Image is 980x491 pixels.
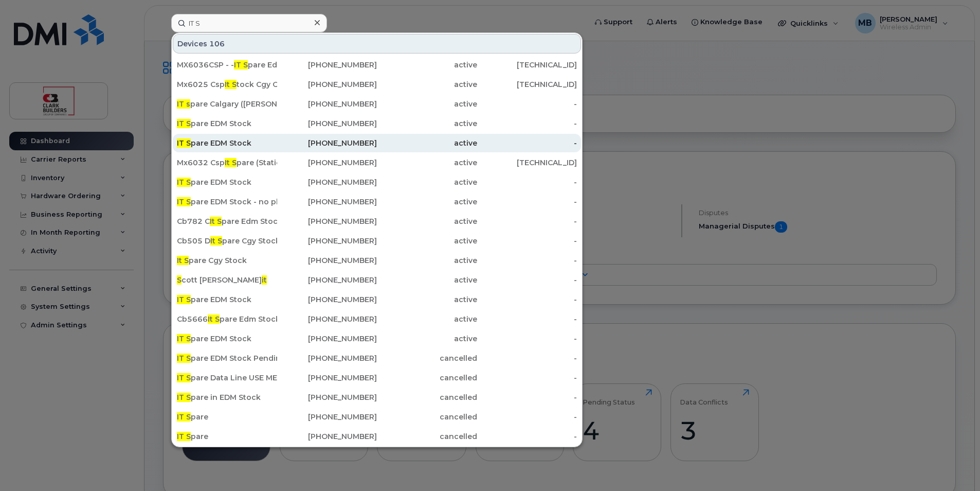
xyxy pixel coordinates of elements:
[173,251,581,270] a: It Spare Cgy Stock[PHONE_NUMBER]active-
[377,334,477,344] div: active
[173,427,581,446] a: IT Spare[PHONE_NUMBER]cancelled-
[173,56,581,74] a: MX6036CSP - -IT Spare Edm Stock (Static IP - DO NOT SUSPEND)[PHONE_NUMBER]active[TECHNICAL_ID]
[277,392,377,402] div: [PHONE_NUMBER]
[277,216,377,226] div: [PHONE_NUMBER]
[177,256,189,265] span: It S
[173,329,581,348] a: IT Spare EDM Stock[PHONE_NUMBER]active-
[477,216,577,226] div: -
[177,295,191,304] span: IT S
[173,369,581,387] a: IT Spare Data Line USE ME[PHONE_NUMBER]cancelled-
[477,334,577,344] div: -
[173,75,581,94] a: Mx6025 CspIt Stock Cgy Office (Static Ip Do Not Suspend)[PHONE_NUMBER]active[TECHNICAL_ID]
[377,412,477,422] div: cancelled
[177,216,277,226] div: Cb782 C pare Edm Stock
[177,236,277,246] div: Cb505 D pare Cgy Stock
[173,95,581,113] a: IT spare Calgary ([PERSON_NAME])[PHONE_NUMBER]active-
[177,157,277,168] div: Mx6032 Csp pare (Static Ip Do Not Suspend)
[210,217,222,226] span: It S
[177,432,191,441] span: IT S
[477,255,577,266] div: -
[177,334,191,343] span: IT S
[177,99,190,109] span: IT s
[277,294,377,305] div: [PHONE_NUMBER]
[208,314,220,324] span: It S
[277,236,377,246] div: [PHONE_NUMBER]
[377,177,477,187] div: active
[177,138,191,148] span: IT S
[173,212,581,231] a: Cb782 CIt Spare Edm Stock[PHONE_NUMBER]active-
[177,178,191,187] span: IT S
[173,388,581,407] a: IT Spare in EDM Stock[PHONE_NUMBER]cancelled-
[262,275,267,285] span: it
[277,79,377,90] div: [PHONE_NUMBER]
[177,119,191,128] span: IT S
[377,373,477,383] div: cancelled
[277,177,377,187] div: [PHONE_NUMBER]
[477,314,577,324] div: -
[173,290,581,309] a: IT Spare EDM Stock[PHONE_NUMBER]active-
[177,118,277,129] div: pare EDM Stock
[177,79,277,90] div: Mx6025 Csp tock Cgy Office (Static Ip Do Not Suspend)
[173,271,581,289] a: Scott [PERSON_NAME]it[PHONE_NUMBER]active-
[177,294,277,305] div: pare EDM Stock
[277,412,377,422] div: [PHONE_NUMBER]
[477,118,577,129] div: -
[177,99,277,109] div: pare Calgary ([PERSON_NAME])
[277,314,377,324] div: [PHONE_NUMBER]
[477,177,577,187] div: -
[173,114,581,133] a: IT Spare EDM Stock[PHONE_NUMBER]active-
[173,310,581,328] a: Cb5666It Spare Edm Stock[PHONE_NUMBER]active-
[377,314,477,324] div: active
[477,157,577,168] div: [TECHNICAL_ID]
[377,431,477,442] div: cancelled
[177,138,277,148] div: pare EDM Stock
[377,157,477,168] div: active
[477,392,577,402] div: -
[477,60,577,70] div: [TECHNICAL_ID]
[177,275,277,285] div: cott [PERSON_NAME]
[277,334,377,344] div: [PHONE_NUMBER]
[377,236,477,246] div: active
[477,99,577,109] div: -
[377,118,477,129] div: active
[173,173,581,191] a: IT Spare EDM Stock[PHONE_NUMBER]active-
[277,138,377,148] div: [PHONE_NUMBER]
[173,153,581,172] a: Mx6032 CspIt Spare (Static Ip Do Not Suspend)[PHONE_NUMBER]active[TECHNICAL_ID]
[277,431,377,442] div: [PHONE_NUMBER]
[377,216,477,226] div: active
[177,393,191,402] span: IT S
[377,60,477,70] div: active
[177,412,191,422] span: IT S
[277,197,377,207] div: [PHONE_NUMBER]
[377,79,477,90] div: active
[210,236,222,246] span: It S
[477,412,577,422] div: -
[277,60,377,70] div: [PHONE_NUMBER]
[177,177,277,187] div: pare EDM Stock
[277,373,377,383] div: [PHONE_NUMBER]
[234,60,248,69] span: IT S
[277,275,377,285] div: [PHONE_NUMBER]
[177,412,277,422] div: pare
[173,134,581,152] a: IT Spare EDM Stock[PHONE_NUMBER]active-
[209,39,225,49] span: 106
[173,408,581,426] a: IT Spare[PHONE_NUMBER]cancelled-
[177,60,277,70] div: MX6036CSP - - pare Edm Stock (Static IP - DO NOT SUSPEND)
[935,446,972,483] iframe: Messenger Launcher
[173,192,581,211] a: IT Spare EDM Stock - no phone[PHONE_NUMBER]active-
[277,157,377,168] div: [PHONE_NUMBER]
[225,158,237,167] span: It S
[177,255,277,266] div: pare Cgy Stock
[173,349,581,367] a: IT Spare EDM Stock Pending Cancelation [DATE][PHONE_NUMBER]cancelled-
[177,392,277,402] div: pare in EDM Stock
[477,197,577,207] div: -
[177,354,191,363] span: IT S
[377,99,477,109] div: active
[477,373,577,383] div: -
[377,353,477,363] div: cancelled
[277,118,377,129] div: [PHONE_NUMBER]
[177,197,191,206] span: IT S
[173,232,581,250] a: Cb505 DIt Spare Cgy Stock[PHONE_NUMBER]active-
[177,314,277,324] div: Cb5666 pare Edm Stock
[377,294,477,305] div: active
